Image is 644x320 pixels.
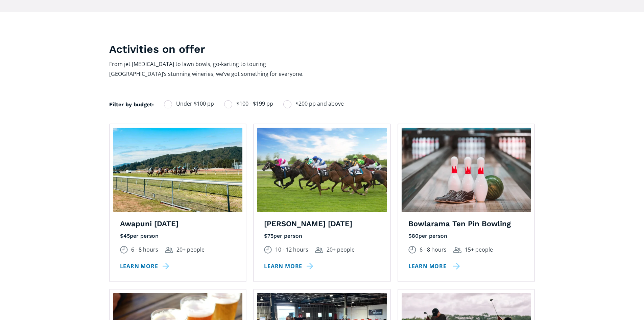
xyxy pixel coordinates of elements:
[273,232,302,240] div: per person
[264,246,272,254] img: Duration
[176,245,205,255] div: 20+ people
[120,219,236,229] h4: Awapuni [DATE]
[120,261,172,271] a: Learn more
[109,101,154,108] h4: Filter by budget:
[408,219,524,229] h4: Bowlarama Ten Pin Bowling
[165,247,173,253] img: Group size
[120,246,128,254] img: Duration
[109,59,319,79] p: From jet [MEDICAL_DATA] to lawn bowls, go-karting to touring [GEOGRAPHIC_DATA]’s stunning winerie...
[275,245,308,255] div: 10 - 12 hours
[109,42,391,56] h3: Activities on offer
[412,232,419,240] div: 80
[315,247,323,253] img: Group size
[465,245,493,255] div: 15+ people
[257,128,387,212] img: A group of horseracers
[408,261,460,271] a: Learn more
[295,99,344,108] span: $200 pp and above
[402,128,531,212] img: The bowling alley at Bowlarama Ten Pin Bowling
[327,245,355,255] div: 20+ people
[419,232,447,240] div: per person
[130,232,159,240] div: per person
[408,246,416,254] img: Duration
[264,261,316,271] a: Learn more
[264,232,267,240] div: $
[267,232,273,240] div: 75
[123,232,130,240] div: 45
[408,232,412,240] div: $
[176,99,214,108] span: Under $100 pp
[131,245,158,255] div: 6 - 8 hours
[236,99,273,108] span: $100 - $199 pp
[120,232,123,240] div: $
[264,219,380,229] h4: [PERSON_NAME] [DATE]
[109,99,344,117] form: Filters
[113,128,243,212] img: A group of horseracers at Awapuni races
[420,245,447,255] div: 6 - 8 hours
[453,247,461,253] img: Group size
